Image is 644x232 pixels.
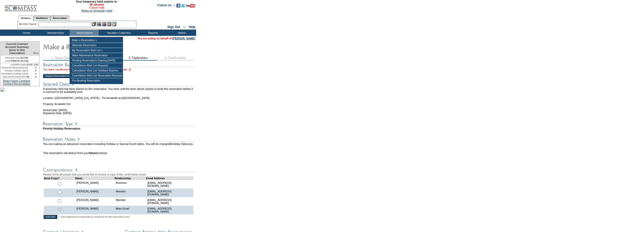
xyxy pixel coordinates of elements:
td: Reservations [70,30,99,36]
td: Name [75,176,115,180]
a: Reservations [50,15,69,21]
td: Cancellation Wish List Holdback Matches [71,68,122,73]
td: Make a Reservation » [71,38,122,43]
td: Departure Date: [DATE] [43,112,196,115]
img: Reservations [107,22,111,26]
span: <--Add additional correspondence recipients for this reservation only. [58,215,130,218]
td: Pending Reservations Expiring [DATE] [71,58,122,63]
b: future [89,151,97,154]
span: You are acting on behalf of: [137,37,195,40]
input: Add New [44,215,57,219]
td: 10.00 [27,63,33,66]
td: [EMAIL_ADDRESS][DOMAIN_NAME] [146,206,193,214]
img: Follow us on Twitter [181,4,185,8]
td: Cancellation Wish List Requests [71,63,122,68]
td: [PERSON_NAME] [75,206,115,214]
img: b_calculator.gif [112,22,116,26]
td: [EMAIL_ADDRESS][DOMAIN_NAME] [146,180,193,189]
img: step1_state3.gif [43,55,81,61]
td: Relationship [115,176,146,180]
td: [EMAIL_ADDRESS][DOMAIN_NAME] [146,189,193,197]
td: 2.00 [32,63,39,66]
img: Reservation Dates [43,81,195,87]
img: View [97,22,101,26]
img: Reservation Type [43,121,195,127]
td: Platinum 60 Day [1,59,32,63]
td: Available Days: [1,63,27,66]
a: Follow us on Twitter [181,5,185,8]
td: Alternate Reservation [71,43,122,48]
span: 30 minutes [40,3,154,6]
a: Become our fan on Facebook [176,5,180,8]
td: A temporary hold has been placed on this reservation. You have until the timer above expires to b... [43,87,196,93]
td: Follow Us :: [157,3,175,9]
input: Display Reservation Exchange [43,74,79,78]
img: Reservation Notes [43,136,195,142]
td: 0 [32,69,39,72]
td: 99 [27,75,33,78]
td: Send Copy? [44,176,75,180]
td: [DATE] [1,56,32,59]
img: Become our fan on Facebook [176,4,180,8]
a: Contract Reconciliation [3,82,31,85]
td: Advanced Reservations: [1,66,27,69]
img: Shot-48-083.jpg [1,88,5,92]
td: 2 [27,66,33,69]
span: Please check all people that you would like to receive a copy of the confirmation email. [43,173,146,176]
img: step3_state2.gif [119,55,157,61]
td: Priority Holiday Reservation [43,127,196,130]
td: Current Contract Account Summary (prior to this reservation) [1,42,32,56]
a: [PERSON_NAME] [173,37,195,40]
td: Vacation Collection [99,30,138,36]
a: Show Future Contracts [3,79,30,82]
td: 0 [32,72,39,75]
img: b_edit.gif [92,22,96,26]
div: Member Name: [19,22,38,26]
b: 1 [170,142,171,145]
td: 0 [32,66,39,69]
td: Memberships [40,30,70,36]
a: Help [189,25,195,29]
a: Subscribe to our YouTube Channel [186,5,195,8]
td: Home [11,30,40,36]
td: Admin [167,30,196,36]
span: :: [183,25,185,29]
a: Residences [33,15,50,21]
td: Make Maintenance Reservation [71,53,122,58]
td: 0 [32,75,39,78]
td: [PERSON_NAME] [75,197,115,206]
td: Pre-Booking Reservation [71,78,122,83]
td: Arrival Date: [DATE] [43,106,196,112]
span: Level: [5,59,11,62]
td: Business [115,180,146,189]
img: subTtlResRules.gif [43,62,195,68]
td: 1 [27,69,33,72]
td: Member [115,189,146,197]
td: You are making an advanced reservation including Holiday or Special Event dates. You will be char... [43,142,196,148]
td: Cancellation Wish List Reservation Removal [71,73,122,78]
img: Compass Home [4,1,37,11]
span: Disc. [33,51,39,55]
td: Email Address [146,176,193,180]
td: [PERSON_NAME] [75,189,115,197]
img: Impersonate [102,22,106,26]
td: Sponsored Guest Res: [1,75,27,78]
td: 0 [27,72,33,75]
td: Primary Holiday Opt: [1,69,27,72]
td: Member [115,197,146,206]
td: Location: [GEOGRAPHIC_DATA], [US_STATE] - The Arrabelle at [GEOGRAPHIC_DATA] [43,93,196,99]
img: Subscribe to our YouTube Channel [186,4,195,8]
img: Make Reservation [43,41,144,51]
td: Reports [138,30,167,36]
td: This reservation will deduct from your contract. [43,151,196,154]
a: Return to Temporary Hold [81,9,112,12]
a: Members [18,15,34,21]
td: [EMAIL_ADDRESS][DOMAIN_NAME] [146,197,193,206]
td: Main Email [115,206,146,214]
td: My Reservation Wish List » [71,48,122,53]
td: Property: Arrabelle 514 [43,99,196,106]
img: step4_state1.gif [157,55,195,61]
td: [PERSON_NAME] [75,180,115,189]
span: Renewal Date: [5,56,20,59]
a: Sign Out [167,25,180,29]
